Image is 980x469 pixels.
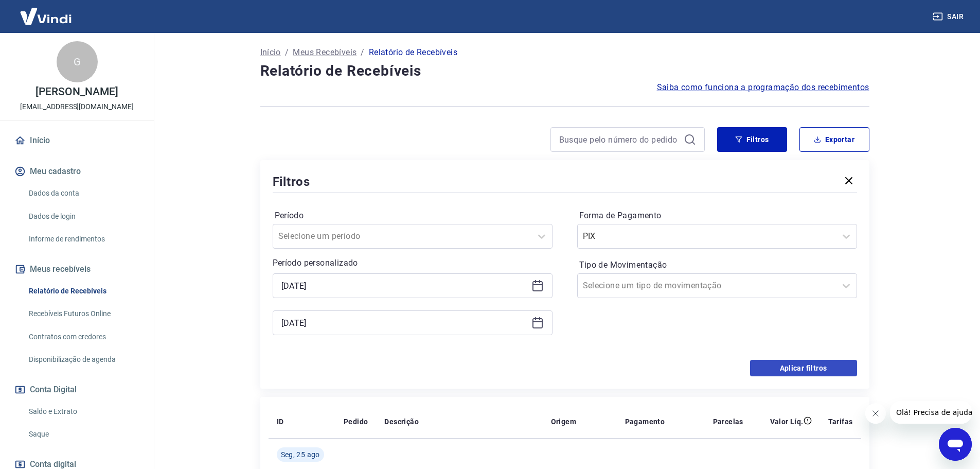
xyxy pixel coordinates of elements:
[275,210,550,222] label: Período
[25,349,141,370] a: Disponibilização de agenda
[260,46,281,59] a: Início
[579,210,855,222] label: Forma de Pagamento
[25,183,141,204] a: Dados da conta
[20,101,134,112] p: [EMAIL_ADDRESS][DOMAIN_NAME]
[770,416,804,427] p: Valor Líq.
[273,173,311,190] h5: Filtros
[277,416,284,427] p: ID
[713,416,743,427] p: Parcelas
[657,81,869,94] a: Saiba como funciona a programação dos recebimentos
[717,127,787,152] button: Filtros
[25,401,141,422] a: Saldo e Extrato
[12,129,141,152] a: Início
[551,416,576,427] p: Origem
[6,7,86,15] span: Olá! Precisa de ajuda?
[35,86,118,97] p: [PERSON_NAME]
[281,278,527,293] input: Data inicial
[25,303,141,324] a: Recebíveis Futuros Online
[361,46,364,59] p: /
[25,424,141,445] a: Saque
[750,360,857,376] button: Aplicar filtros
[260,61,869,81] h4: Relatório de Recebíveis
[12,258,141,281] button: Meus recebíveis
[12,378,141,401] button: Conta Digital
[25,281,141,302] a: Relatório de Recebíveis
[625,416,665,427] p: Pagamento
[285,46,289,59] p: /
[579,259,855,271] label: Tipo de Movimentação
[828,416,853,427] p: Tarifas
[281,315,527,331] input: Data final
[344,416,368,427] p: Pedido
[273,257,553,269] p: Período personalizado
[293,46,357,59] a: Meus Recebíveis
[12,1,79,32] img: Vindi
[559,132,680,147] input: Busque pelo número do pedido
[25,229,141,250] a: Informe de rendimentos
[12,160,141,183] button: Meu cadastro
[369,46,457,59] p: Relatório de Recebíveis
[281,449,320,460] span: Seg, 25 ago
[799,127,869,152] button: Exportar
[57,41,98,82] div: G
[865,403,886,424] iframe: Fechar mensagem
[25,206,141,227] a: Dados de login
[931,7,968,26] button: Sair
[890,401,972,424] iframe: Mensagem da empresa
[25,326,141,348] a: Contratos com credores
[384,416,419,427] p: Descrição
[939,428,972,461] iframe: Botão para abrir a janela de mensagens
